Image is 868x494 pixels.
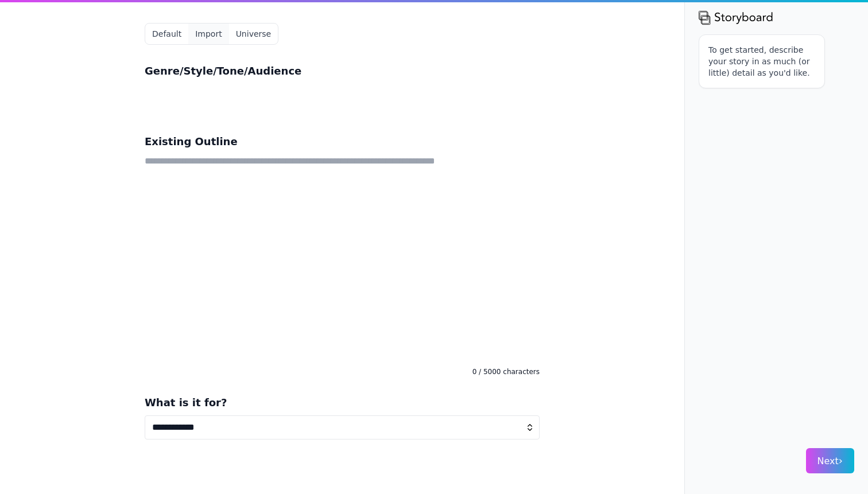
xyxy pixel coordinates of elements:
button: Universe [229,24,278,44]
button: Import [188,24,228,44]
h3: Genre/Style/Tone/Audience [145,63,540,79]
button: Default [145,24,188,44]
img: storyboard [699,9,773,25]
span: Next [817,456,843,466]
h3: What is it for? [145,395,540,411]
button: Next› [806,448,854,473]
div: 0 / 5000 characters [145,367,540,376]
p: To get started, describe your story in as much (or little) detail as you'd like. [708,44,815,79]
span: › [839,454,843,466]
h3: Existing Outline [145,134,540,150]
